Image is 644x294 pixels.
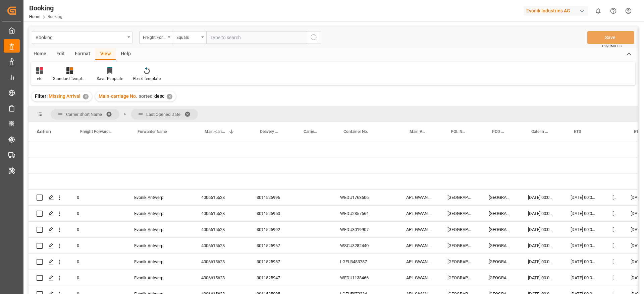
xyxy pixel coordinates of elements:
[69,206,126,221] div: 0
[193,206,249,221] div: 4006615628
[99,93,137,99] span: Main-carriage No.
[520,270,562,286] div: [DATE] 00:00:00
[95,49,116,60] div: View
[398,190,439,205] div: APL GWANGYANG
[146,112,180,117] span: Last Opened Date
[604,190,623,205] div: [DATE] 00:00:00
[439,254,481,270] div: [GEOGRAPHIC_DATA]
[398,270,439,286] div: APL GWANGYANG
[398,222,439,237] div: APL GWANGYANG
[139,93,153,99] span: sorted
[205,129,226,134] span: Main-carriage No.
[69,238,126,253] div: 0
[574,129,581,134] span: ETD
[524,6,588,16] div: Evonik Industries AG
[37,129,51,135] div: Action
[29,49,51,60] div: Home
[193,222,249,237] div: 4006615628
[126,254,193,270] div: Evonik Antwerp
[167,94,172,99] div: ✕
[332,270,398,286] div: WEDU1138466
[332,238,398,253] div: WSCU3282440
[116,49,136,60] div: Help
[531,129,548,134] span: Gate In POL
[481,238,520,253] div: [GEOGRAPHIC_DATA]
[80,129,112,134] span: Freight Forwarder's Reference No.
[562,190,604,205] div: [DATE] 00:00:00
[439,238,481,253] div: [GEOGRAPHIC_DATA]
[604,222,623,237] div: [DATE] 00:00:00
[51,49,70,60] div: Edit
[83,94,89,99] div: ✕
[398,238,439,253] div: APL GWANGYANG
[439,190,481,205] div: [GEOGRAPHIC_DATA]
[35,93,49,99] span: Filter :
[604,254,623,270] div: [DATE] 00:00:00
[481,206,520,221] div: [GEOGRAPHIC_DATA]
[193,270,249,286] div: 4006615628
[97,76,123,82] div: Save Template
[587,31,634,44] button: Save
[439,270,481,286] div: [GEOGRAPHIC_DATA]
[439,222,481,237] div: [GEOGRAPHIC_DATA]
[520,254,562,270] div: [DATE] 00:00:00
[126,206,193,221] div: Evonik Antwerp
[29,14,40,19] a: Home
[126,190,193,205] div: Evonik Antwerp
[398,206,439,221] div: APL GWANGYANG
[304,129,318,134] span: Carrier Booking No.
[36,33,125,41] div: Booking
[562,206,604,221] div: [DATE] 00:00:00
[332,190,398,205] div: WEDU1763606
[260,129,278,134] span: Delivery No.
[193,254,249,270] div: 4006615628
[249,238,292,253] div: 3011525967
[133,76,161,82] div: Reset Template
[481,190,520,205] div: [GEOGRAPHIC_DATA]
[53,76,87,82] div: Standard Templates
[193,190,249,205] div: 4006615628
[249,190,292,205] div: 3011525996
[69,254,126,270] div: 0
[139,31,173,44] button: open menu
[604,206,623,221] div: [DATE] 00:00:00
[562,270,604,286] div: [DATE] 00:00:00
[398,254,439,270] div: APL GWANGYANG
[126,270,193,286] div: Evonik Antwerp
[562,238,604,253] div: [DATE] 00:00:00
[49,93,80,99] span: Missing Arrival
[343,129,368,134] span: Container No.
[562,254,604,270] div: [DATE] 00:00:00
[602,44,622,49] span: Ctrl/CMD + S
[32,31,132,44] button: open menu
[332,222,398,237] div: WEDU3019907
[307,31,321,44] button: search button
[520,206,562,221] div: [DATE] 00:00:00
[520,190,562,205] div: [DATE] 00:00:00
[520,222,562,237] div: [DATE] 00:00:00
[634,129,641,134] span: ETA
[591,3,606,18] button: show 0 new notifications
[69,190,126,205] div: 0
[481,254,520,270] div: [GEOGRAPHIC_DATA]
[206,31,307,44] input: Type to search
[439,206,481,221] div: [GEOGRAPHIC_DATA]
[604,238,623,253] div: [DATE] 00:00:00
[173,31,206,44] button: open menu
[562,222,604,237] div: [DATE] 00:00:00
[481,222,520,237] div: [GEOGRAPHIC_DATA]
[249,270,292,286] div: 3011525947
[520,238,562,253] div: [DATE] 00:00:00
[126,222,193,237] div: Evonik Antwerp
[481,270,520,286] div: [GEOGRAPHIC_DATA]
[126,238,193,253] div: Evonik Antwerp
[69,270,126,286] div: 0
[69,222,126,237] div: 0
[29,3,62,13] div: Booking
[249,222,292,237] div: 3011525992
[332,254,398,270] div: LGEU3483787
[154,93,164,99] span: desc
[176,33,199,41] div: Equals
[36,76,43,82] div: etd
[492,129,506,134] span: POD Name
